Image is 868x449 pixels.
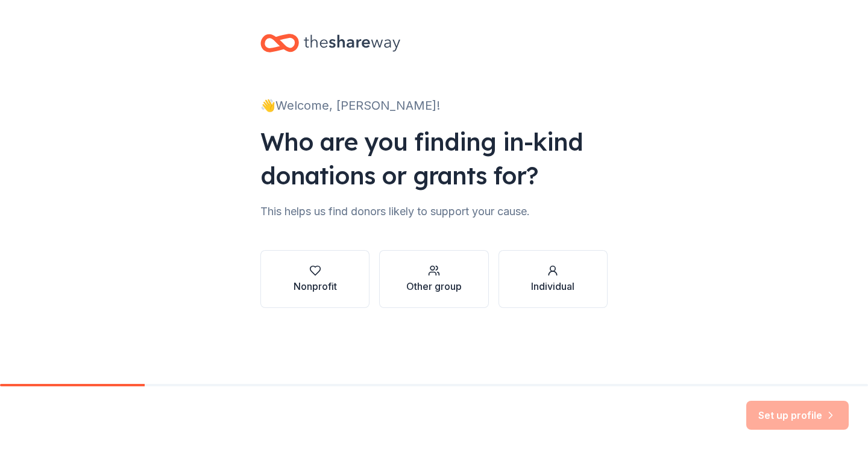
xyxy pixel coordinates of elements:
button: Other group [379,250,488,308]
button: Nonprofit [260,250,370,308]
div: This helps us find donors likely to support your cause. [260,202,608,221]
div: Who are you finding in-kind donations or grants for? [260,125,608,192]
button: Individual [498,250,608,308]
div: Individual [531,279,574,294]
div: Nonprofit [294,279,337,294]
div: Other group [406,279,462,294]
div: 👋 Welcome, [PERSON_NAME]! [260,96,608,115]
